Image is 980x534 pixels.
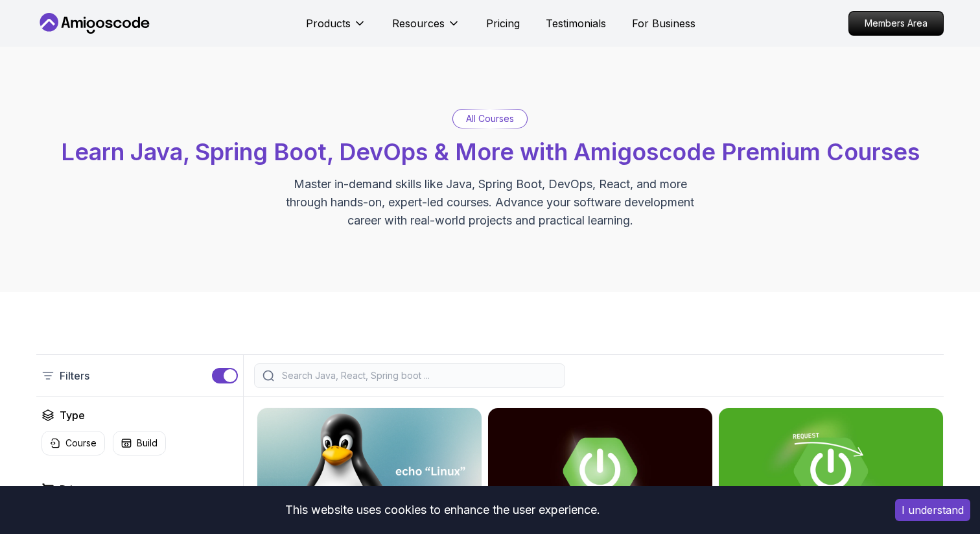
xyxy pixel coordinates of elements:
button: Accept cookies [895,499,970,521]
input: Search Java, React, Spring boot ... [279,369,557,382]
img: Linux Fundamentals card [257,408,482,534]
span: Learn Java, Spring Boot, DevOps & More with Amigoscode Premium Courses [61,138,920,166]
a: Members Area [848,11,944,36]
p: Master in-demand skills like Java, Spring Boot, DevOps, React, and more through hands-on, expert-... [272,175,708,230]
img: Building APIs with Spring Boot card [719,408,943,534]
h2: Price [60,481,85,497]
p: Filters [60,368,89,383]
button: Course [41,431,105,455]
a: Pricing [486,16,520,31]
a: For Business [632,16,695,31]
p: All Courses [466,112,514,125]
a: Testimonials [546,16,606,31]
button: Build [113,431,166,455]
img: Advanced Spring Boot card [488,408,712,534]
button: Resources [392,16,460,42]
p: Resources [392,16,445,31]
p: Build [137,437,157,450]
p: Course [65,437,97,450]
p: Members Area [849,12,943,35]
button: Products [306,16,366,42]
p: Products [306,16,351,31]
div: This website uses cookies to enhance the user experience. [10,496,876,524]
h2: Type [60,407,85,423]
